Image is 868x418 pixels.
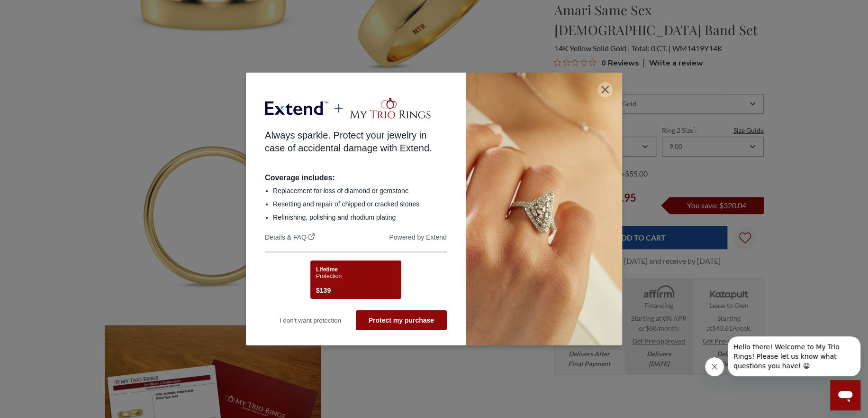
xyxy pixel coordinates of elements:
li: Refinishing, polishing and rhodium plating [273,213,447,222]
li: Replacement for loss of diamond or gemstone [273,186,447,195]
iframe: Message from company [728,336,860,376]
div: Powered by Extend [389,233,446,243]
button: LifetimeProtection$139 [310,260,401,299]
a: Details & FAQ [265,233,315,243]
img: Extend logo [265,94,328,122]
li: Resetting and repair of chipped or cracked stones [273,199,447,209]
button: Protect my purchase [356,310,447,330]
button: I don't want protection [265,310,356,330]
iframe: Button to launch messaging window [830,380,860,410]
span: Protection [316,273,342,279]
span: Always sparkle. Protect your jewelry in case of accidental damage with Extend. [265,130,432,153]
img: merchant logo [349,97,432,120]
span: Lifetime [316,266,338,273]
span: $139 [316,285,331,296]
iframe: Close message [705,357,724,376]
div: Coverage includes: [265,174,447,182]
